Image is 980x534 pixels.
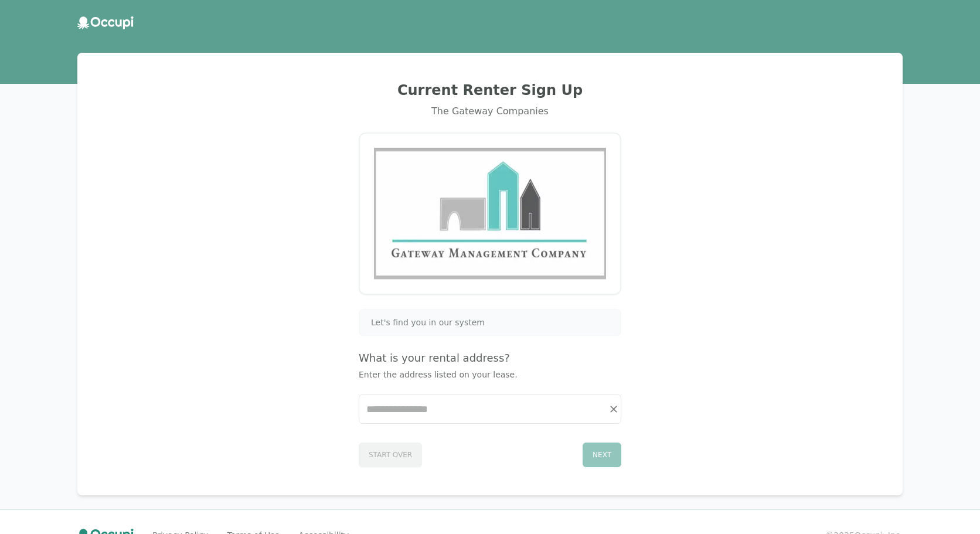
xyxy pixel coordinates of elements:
img: Gateway Management [374,148,606,280]
h4: What is your rental address? [359,350,621,366]
div: The Gateway Companies [91,104,889,118]
input: Start typing... [359,395,621,423]
h2: Current Renter Sign Up [91,81,889,100]
button: Clear [605,401,622,417]
span: Let's find you in our system [371,317,485,328]
p: Enter the address listed on your lease. [359,369,621,380]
